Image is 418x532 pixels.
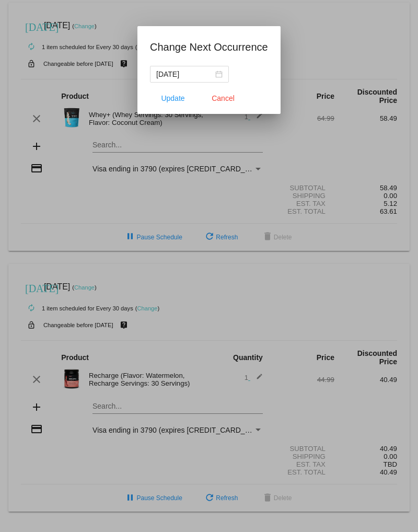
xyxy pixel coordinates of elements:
h1: Change Next Occurrence [150,39,268,55]
span: Cancel [212,94,235,102]
button: Update [150,89,196,108]
input: Select date [156,68,213,80]
span: Update [161,94,185,102]
button: Close dialog [200,89,246,108]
